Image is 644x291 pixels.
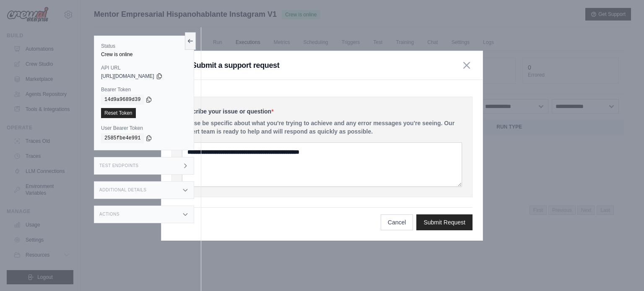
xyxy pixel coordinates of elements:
[101,64,187,71] label: API URL
[101,125,187,131] label: User Bearer Token
[192,59,279,71] h3: Submit a support request
[182,119,462,136] p: Please be specific about what you're trying to achieve and any error messages you're seeing. Our ...
[182,107,462,116] label: Describe your issue or question
[602,251,644,291] div: Widget de chat
[101,86,187,93] label: Bearer Token
[416,214,473,230] button: Submit Request
[99,163,139,168] h3: Test Endpoints
[99,212,119,217] h3: Actions
[101,95,144,105] code: 14d9a9689d39
[101,51,187,58] div: Crew is online
[101,108,136,118] a: Reset Token
[101,133,144,143] code: 2585fbe4e991
[101,73,154,80] span: [URL][DOMAIN_NAME]
[99,188,146,193] h3: Additional Details
[101,43,187,49] label: Status
[602,251,644,291] iframe: Chat Widget
[381,214,413,230] button: Cancel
